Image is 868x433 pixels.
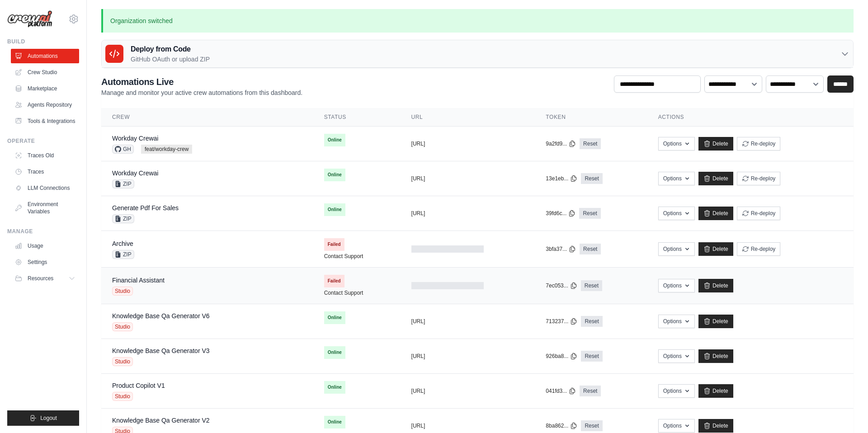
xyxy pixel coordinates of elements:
a: Traces [11,165,79,179]
button: Options [658,242,695,256]
button: 926ba8... [546,353,577,360]
h3: Deploy from Code [131,44,210,55]
button: Re-deploy [737,207,781,220]
a: LLM Connections [11,181,79,195]
button: Re-deploy [737,172,781,185]
button: 39fd6c... [546,210,576,217]
span: Online [324,346,345,359]
span: Studio [112,357,133,366]
a: Delete [698,137,733,151]
button: 041fd3... [546,387,576,395]
p: Manage and monitor your active crew automations from this dashboard. [101,88,302,97]
div: Manage [7,228,79,235]
p: Organization switched [101,9,854,33]
a: Contact Support [324,253,363,260]
th: URL [401,108,535,127]
span: ZIP [112,214,134,223]
button: Options [658,419,695,433]
a: Marketplace [11,81,79,96]
div: Widget de chat [823,390,868,433]
button: Options [658,207,695,220]
a: Delete [698,172,733,185]
button: Resources [11,271,79,286]
button: Logout [7,410,79,426]
h2: Automations Live [101,75,302,88]
button: Options [658,279,695,292]
button: Options [658,137,695,151]
iframe: Chat Widget [823,390,868,433]
a: Generate Pdf For Sales [112,204,179,212]
span: GH [112,145,134,154]
a: Workday Crewai [112,135,158,142]
span: Studio [112,322,133,331]
span: Online [324,134,345,146]
a: Reset [580,386,601,396]
span: Online [324,416,345,428]
span: ZIP [112,250,134,259]
button: Re-deploy [737,242,781,256]
a: Tools & Integrations [11,114,79,128]
a: Reset [579,208,600,219]
span: feat/workday-crew [141,145,192,154]
a: Financial Assistant [112,277,165,284]
div: Operate [7,137,79,145]
a: Workday Crewai [112,169,158,177]
button: Options [658,315,695,328]
a: Contact Support [324,289,363,297]
a: Delete [698,349,733,363]
span: Online [324,203,345,216]
th: Crew [101,108,313,127]
button: 7ec053... [546,282,577,289]
a: Knowledge Base Qa Generator V6 [112,312,210,320]
span: Failed [324,275,344,287]
a: Delete [698,242,733,256]
a: Reset [581,173,602,184]
span: Logout [40,414,57,422]
button: 13e1eb... [546,175,577,182]
a: Reset [581,316,602,327]
a: Delete [698,315,733,328]
span: Online [324,311,345,324]
span: Resources [28,275,53,282]
a: Reset [581,420,602,431]
a: Reset [581,280,602,291]
a: Reset [580,138,601,149]
a: Delete [698,384,733,398]
a: Product Copilot V1 [112,382,165,389]
a: Crew Studio [11,65,79,80]
a: Reset [580,244,601,254]
button: Options [658,384,695,398]
a: Reset [581,351,602,362]
p: GitHub OAuth or upload ZIP [131,55,210,64]
th: Actions [647,108,854,127]
th: Status [313,108,401,127]
a: Delete [698,419,733,433]
div: Build [7,38,79,45]
th: Token [535,108,647,127]
a: Delete [698,207,733,220]
span: Online [324,381,345,394]
a: Archive [112,240,133,247]
span: Studio [112,287,133,296]
button: Options [658,172,695,185]
span: ZIP [112,179,134,188]
a: Settings [11,255,79,269]
a: Delete [698,279,733,292]
span: Studio [112,392,133,401]
img: Logo [7,10,52,28]
a: Environment Variables [11,197,79,219]
span: Failed [324,238,344,251]
button: Re-deploy [737,137,781,151]
span: Online [324,169,345,181]
a: Usage [11,239,79,253]
a: Traces Old [11,148,79,163]
a: Automations [11,49,79,63]
a: Knowledge Base Qa Generator V2 [112,417,210,424]
button: 9a2fd9... [546,140,576,147]
button: 713237... [546,318,577,325]
a: Knowledge Base Qa Generator V3 [112,347,210,354]
button: 8ba862... [546,422,577,429]
a: Agents Repository [11,98,79,112]
button: 3bfa37... [546,245,576,253]
button: Options [658,349,695,363]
